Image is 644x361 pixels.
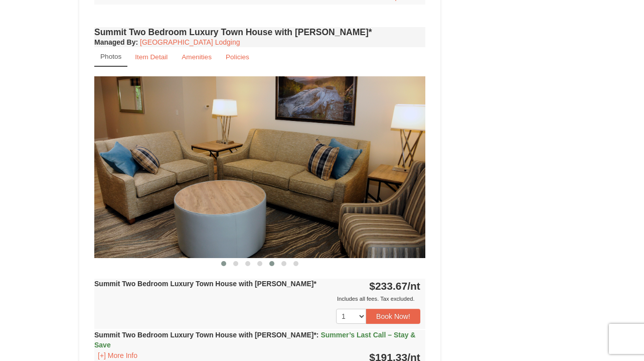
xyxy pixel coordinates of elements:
a: Photos [94,47,127,67]
strong: Summit Two Bedroom Luxury Town House with [PERSON_NAME]* [94,331,415,349]
a: Amenities [175,47,218,67]
span: /nt [407,280,420,292]
small: Policies [226,53,249,61]
button: Book Now! [366,309,420,324]
small: Item Detail [135,53,168,61]
strong: Summit Two Bedroom Luxury Town House with [PERSON_NAME]* [94,280,316,288]
small: Photos [100,53,121,60]
div: Includes all fees. Tax excluded. [94,294,420,304]
h4: Summit Two Bedroom Luxury Town House with [PERSON_NAME]* [94,27,425,37]
img: 18876286-210-139419b0.png [94,76,425,258]
a: Policies [219,47,256,67]
small: Amenities [182,53,212,61]
a: [GEOGRAPHIC_DATA] Lodging [140,38,240,46]
a: Item Detail [128,47,174,67]
strong: : [94,38,138,46]
button: [+] More Info [94,350,141,361]
span: : [316,331,319,339]
span: Managed By [94,38,135,46]
strong: $233.67 [369,280,420,292]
